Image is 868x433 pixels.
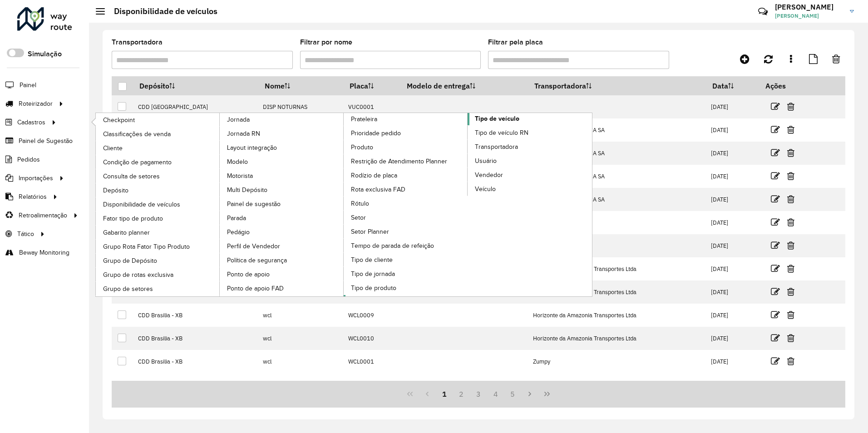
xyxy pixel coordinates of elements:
[706,165,759,188] td: [DATE]
[19,99,53,108] span: Roteirizador
[771,193,780,205] a: Editar
[344,126,468,140] a: Prioridade pedido
[468,154,592,167] a: Usuário
[227,213,246,223] span: Parada
[19,248,69,257] span: Beway Monitoring
[787,355,794,367] a: Excluir
[133,76,258,95] th: Depósito
[771,170,780,182] a: Editar
[487,385,504,403] button: 4
[227,270,270,279] span: Ponto de apoio
[351,199,369,208] span: Rótulo
[344,182,468,196] a: Rota exclusiva FAD
[17,229,34,239] span: Tático
[96,282,220,295] a: Grupo de setores
[96,141,220,155] a: Cliente
[468,168,592,182] a: Vendedor
[96,127,220,141] a: Classificações de venda
[401,76,528,95] th: Modelo de entrega
[227,199,281,209] span: Painel de sugestão
[787,262,794,275] a: Excluir
[300,37,352,48] label: Filtrar por nome
[436,385,453,403] button: 1
[528,118,706,142] td: CONCORDIA LOGISTICA SA
[344,113,592,296] a: Tipo de veículo
[528,165,706,188] td: CONCORDIA LOGISTICA SA
[220,225,344,239] a: Pedágio
[133,95,258,118] td: CDD [GEOGRAPHIC_DATA]
[771,100,780,113] a: Editar
[258,304,343,327] td: wcl
[96,155,220,169] a: Condição de pagamento
[468,182,592,196] a: Veículo
[475,184,496,194] span: Veículo
[775,12,843,20] span: [PERSON_NAME]
[17,118,45,127] span: Cadastros
[528,76,706,95] th: Transportadora
[521,385,538,403] button: Next Page
[220,127,344,140] a: Jornada RN
[227,241,280,251] span: Perfil de Vendedor
[227,171,253,181] span: Motorista
[220,267,344,281] a: Ponto de apoio
[468,126,592,139] a: Tipo de veículo RN
[344,281,468,295] a: Tipo de produto
[220,155,344,168] a: Modelo
[771,239,780,251] a: Editar
[96,212,220,225] a: Fator tipo de produto
[528,327,706,350] td: Horizonte da Amazonia Transportes Ltda
[344,225,468,238] a: Setor Planner
[96,240,220,253] a: Grupo Rota Fator Tipo Produto
[19,136,73,146] span: Painel de Sugestão
[220,113,468,296] a: Prateleira
[475,156,497,166] span: Usuário
[351,255,393,265] span: Tipo de cliente
[133,350,258,373] td: CDD Brasilia - XB
[771,285,780,298] a: Editar
[103,256,157,266] span: Grupo de Depósito
[258,76,343,95] th: Nome
[103,228,150,237] span: Gabarito planner
[771,332,780,344] a: Editar
[227,284,284,293] span: Ponto de apoio FAD
[787,170,794,182] a: Excluir
[227,115,250,124] span: Jornada
[771,123,780,136] a: Editar
[96,113,220,127] a: Checkpoint
[96,113,344,296] a: Jornada
[775,3,843,11] h3: [PERSON_NAME]
[96,268,220,281] a: Grupo de rotas exclusiva
[227,256,287,265] span: Política de segurança
[220,253,344,267] a: Política de segurança
[20,80,36,90] span: Painel
[19,192,47,202] span: Relatórios
[96,169,220,183] a: Consulta de setores
[771,309,780,321] a: Editar
[528,188,706,211] td: CONCORDIA LOGISTICA SA
[351,185,405,194] span: Rota exclusiva FAD
[706,211,759,234] td: [DATE]
[227,143,277,153] span: Layout integração
[344,267,468,280] a: Tipo de jornada
[787,193,794,205] a: Excluir
[227,185,267,195] span: Multi Depósito
[103,143,123,153] span: Cliente
[706,118,759,142] td: [DATE]
[706,188,759,211] td: [DATE]
[344,239,468,252] a: Tempo de parada de refeição
[344,197,468,210] a: Rótulo
[103,172,160,181] span: Consulta de setores
[470,385,487,403] button: 3
[112,37,163,48] label: Transportadora
[706,327,759,350] td: [DATE]
[706,350,759,373] td: [DATE]
[19,211,67,220] span: Retroalimentação
[787,147,794,159] a: Excluir
[103,200,180,209] span: Disponibilidade de veículos
[706,304,759,327] td: [DATE]
[528,257,706,280] td: Horizonte da Amazonia Transportes Ltda
[771,262,780,275] a: Editar
[103,157,172,167] span: Condição de pagamento
[344,140,468,154] a: Produto
[787,332,794,344] a: Excluir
